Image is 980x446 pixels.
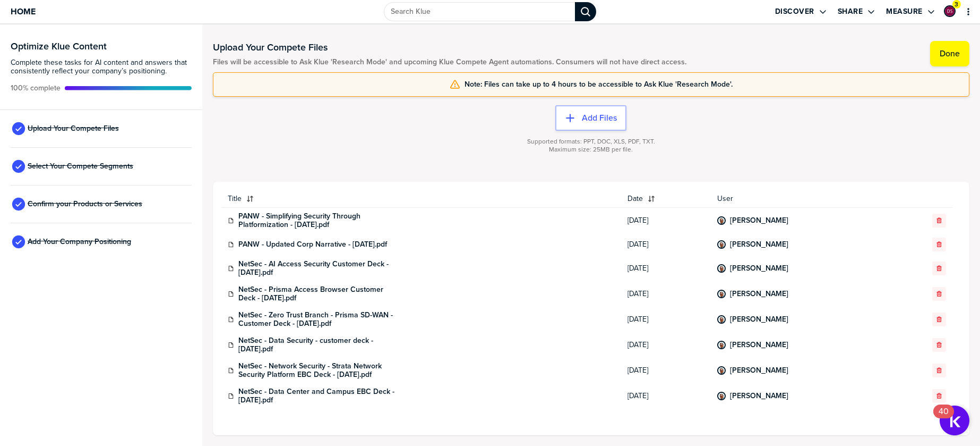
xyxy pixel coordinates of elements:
[730,216,788,225] a: [PERSON_NAME]
[627,264,704,273] span: [DATE]
[717,240,726,249] div: Dan Wohlgemuth
[28,200,142,208] span: Confirm your Products or Services
[717,315,726,324] div: Dan Wohlgemuth
[28,238,131,246] span: Add Your Company Positioning
[627,290,704,298] span: [DATE]
[238,362,398,379] a: NetSec - Network Security - Strata Network Security Platform EBC Deck - [DATE].pdf
[718,316,725,323] img: 3f52aea00f59351d4b34b17d24a3c45a-sml.png
[730,240,788,249] a: [PERSON_NAME]
[527,138,655,146] span: Supported formats: PPT, DOC, XLS, PDF, TXT.
[621,190,711,207] button: Date
[627,195,643,203] span: Date
[575,2,596,21] div: Search Klue
[555,105,626,131] button: Add Files
[238,388,398,405] a: NetSec - Data Center and Campus EBC Deck - [DATE].pdf
[730,341,788,349] a: [PERSON_NAME]
[718,217,725,224] img: 3f52aea00f59351d4b34b17d24a3c45a-sml.png
[238,311,398,328] a: NetSec - Zero Trust Branch - Prisma SD-WAN - Customer Deck - [DATE].pdf
[11,84,61,92] span: Active
[939,411,949,425] div: 40
[582,113,617,123] label: Add Files
[717,195,888,203] span: User
[717,290,726,298] div: Dan Wohlgemuth
[717,216,726,225] div: Dan Wohlgemuth
[238,285,398,302] a: NetSec - Prisma Access Browser Customer Deck - [DATE].pdf
[730,366,788,375] a: [PERSON_NAME]
[627,315,704,324] span: [DATE]
[730,315,788,324] a: [PERSON_NAME]
[627,341,704,349] span: [DATE]
[718,291,725,297] img: 3f52aea00f59351d4b34b17d24a3c45a-sml.png
[944,5,956,17] div: Denny Stripling
[718,265,725,272] img: 3f52aea00f59351d4b34b17d24a3c45a-sml.png
[886,7,923,16] label: Measure
[213,41,686,54] h1: Upload Your Compete Files
[228,195,242,203] span: Title
[838,7,863,16] label: Share
[238,212,398,229] a: PANW - Simplifying Security Through Platformization - [DATE].pdf
[221,190,621,207] button: Title
[549,146,633,154] span: Maximum size: 25MB per file.
[955,1,958,9] span: 3
[627,240,704,249] span: [DATE]
[717,341,726,349] div: Dan Wohlgemuth
[775,7,814,16] label: Discover
[28,124,119,133] span: Upload Your Compete Files
[730,290,788,298] a: [PERSON_NAME]
[11,41,192,51] h3: Optimize Klue Content
[945,6,955,16] img: c8dd91ea4271c44a822c3a78e4bc3840-sml.png
[940,406,969,435] button: Open Resource Center, 40 new notifications
[238,336,398,354] a: NetSec - Data Security - customer deck - [DATE].pdf
[11,58,192,75] span: Complete these tasks for AI content and answers that consistently reflect your company’s position...
[627,366,704,375] span: [DATE]
[717,392,726,400] div: Dan Wohlgemuth
[465,80,733,89] span: Note: Files can take up to 4 hours to be accessible to Ask Klue 'Research Mode'.
[940,48,960,59] label: Done
[384,2,575,21] input: Search Klue
[718,241,725,248] img: 3f52aea00f59351d4b34b17d24a3c45a-sml.png
[238,260,398,277] a: NetSec - AI Access Security Customer Deck - [DATE].pdf
[627,392,704,400] span: [DATE]
[718,367,725,374] img: 3f52aea00f59351d4b34b17d24a3c45a-sml.png
[213,58,686,66] span: Files will be accessible to Ask Klue 'Research Mode' and upcoming Klue Compete Agent automations....
[718,342,725,348] img: 3f52aea00f59351d4b34b17d24a3c45a-sml.png
[717,366,726,375] div: Dan Wohlgemuth
[943,4,957,18] a: Edit Profile
[930,41,969,66] button: Done
[627,216,704,225] span: [DATE]
[730,264,788,273] a: [PERSON_NAME]
[717,264,726,273] div: Dan Wohlgemuth
[28,162,133,171] span: Select Your Compete Segments
[730,392,788,400] a: [PERSON_NAME]
[238,240,387,249] a: PANW - Updated Corp Narrative - [DATE].pdf
[11,7,36,16] span: Home
[718,393,725,399] img: 3f52aea00f59351d4b34b17d24a3c45a-sml.png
